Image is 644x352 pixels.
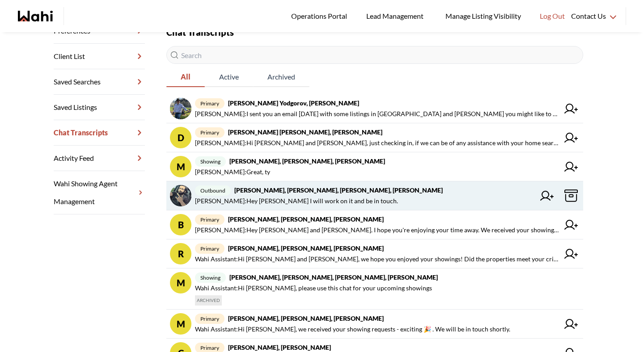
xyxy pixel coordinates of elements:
[170,214,191,235] div: B
[170,156,191,177] div: M
[166,94,583,123] a: primary[PERSON_NAME] Yodgorov, [PERSON_NAME][PERSON_NAME]:I sent you an email [DATE] with some li...
[195,283,432,293] span: Wahi Assistant : Hi [PERSON_NAME], please use this chat for your upcoming showings
[228,99,359,107] strong: [PERSON_NAME] Yodgorov, [PERSON_NAME]
[195,214,225,225] span: primary
[54,171,145,214] a: Wahi Showing Agent Management
[195,324,510,335] span: Wahi Assistant : Hi [PERSON_NAME], we received your showing requests - exciting 🎉 . We will be in...
[166,27,234,38] strong: Chat Transcripts
[166,268,583,310] a: Mshowing[PERSON_NAME], [PERSON_NAME], [PERSON_NAME], [PERSON_NAME]Wahi Assistant:Hi [PERSON_NAME]...
[166,46,583,64] input: Search
[229,273,438,281] strong: [PERSON_NAME], [PERSON_NAME], [PERSON_NAME], [PERSON_NAME]
[166,181,583,210] a: outbound[PERSON_NAME], [PERSON_NAME], [PERSON_NAME], [PERSON_NAME][PERSON_NAME]:Hey [PERSON_NAME]...
[166,310,583,339] a: Mprimary[PERSON_NAME], [PERSON_NAME], [PERSON_NAME]Wahi Assistant:Hi [PERSON_NAME], we received y...
[166,123,583,152] a: Dprimary[PERSON_NAME] [PERSON_NAME], [PERSON_NAME][PERSON_NAME]:Hi [PERSON_NAME] and [PERSON_NAME...
[54,120,145,146] a: Chat Transcripts
[229,157,385,165] strong: [PERSON_NAME], [PERSON_NAME], [PERSON_NAME]
[166,152,583,181] a: Mshowing[PERSON_NAME], [PERSON_NAME], [PERSON_NAME][PERSON_NAME]:Great, ty
[234,186,443,194] strong: [PERSON_NAME], [PERSON_NAME], [PERSON_NAME], [PERSON_NAME]
[228,215,384,223] strong: [PERSON_NAME], [PERSON_NAME], [PERSON_NAME]
[195,167,270,177] span: [PERSON_NAME] : Great, ty
[195,225,559,235] span: [PERSON_NAME] : Hey [PERSON_NAME] and [PERSON_NAME]. I hope you're enjoying your time away. We re...
[253,67,309,87] button: Archived
[166,67,205,86] span: All
[195,295,222,306] span: ARCHIVED
[195,185,231,196] span: outbound
[170,185,191,206] img: chat avatar
[205,67,253,87] button: Active
[54,146,145,171] a: Activity Feed
[166,67,205,87] button: All
[170,272,191,293] div: M
[195,127,225,138] span: primary
[170,313,191,335] div: M
[443,10,524,22] span: Manage Listing Visibility
[54,95,145,120] a: Saved Listings
[195,314,225,324] span: primary
[228,244,384,252] strong: [PERSON_NAME], [PERSON_NAME], [PERSON_NAME]
[228,344,331,351] strong: [PERSON_NAME], [PERSON_NAME]
[170,243,191,264] div: R
[18,11,53,21] a: Wahi homepage
[170,98,191,119] img: chat avatar
[54,44,145,69] a: Client List
[540,10,565,22] span: Log Out
[166,210,583,239] a: Bprimary[PERSON_NAME], [PERSON_NAME], [PERSON_NAME][PERSON_NAME]:Hey [PERSON_NAME] and [PERSON_NA...
[291,10,350,22] span: Operations Portal
[195,254,559,264] span: Wahi Assistant : Hi [PERSON_NAME] and [PERSON_NAME], we hope you enjoyed your showings! Did the p...
[195,272,226,283] span: showing
[195,138,559,148] span: [PERSON_NAME] : Hi [PERSON_NAME] and [PERSON_NAME], just checking in, if we can be of any assista...
[166,239,583,268] a: Rprimary[PERSON_NAME], [PERSON_NAME], [PERSON_NAME]Wahi Assistant:Hi [PERSON_NAME] and [PERSON_NA...
[195,243,225,254] span: primary
[366,10,427,22] span: Lead Management
[54,69,145,95] a: Saved Searches
[195,156,226,167] span: showing
[253,67,309,86] span: Archived
[195,196,398,206] span: [PERSON_NAME] : Hey [PERSON_NAME] I will work on it and be in touch.
[205,67,253,86] span: Active
[228,314,384,322] strong: [PERSON_NAME], [PERSON_NAME], [PERSON_NAME]
[228,128,382,136] strong: [PERSON_NAME] [PERSON_NAME], [PERSON_NAME]
[170,127,191,148] div: D
[195,98,225,109] span: primary
[195,109,559,119] span: [PERSON_NAME] : I sent you an email [DATE] with some listings in [GEOGRAPHIC_DATA] and [PERSON_NA...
